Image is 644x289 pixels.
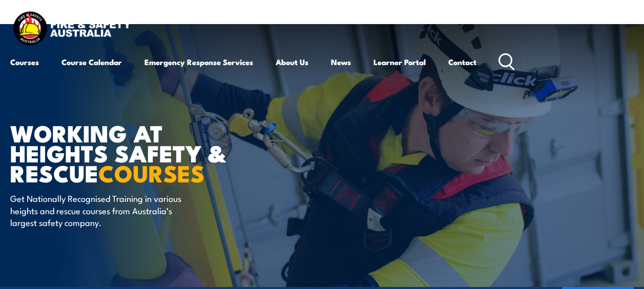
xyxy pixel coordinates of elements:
a: Contact [448,50,476,74]
h1: WORKING AT HEIGHTS SAFETY & RESCUE [10,122,263,182]
a: News [331,50,351,74]
a: About Us [276,50,308,74]
a: Emergency Response Services [144,50,253,74]
strong: COURSES [98,155,204,190]
a: Courses [10,50,39,74]
p: Get Nationally Recognised Training in various heights and rescue courses from Australia’s largest... [10,192,197,228]
a: Course Calendar [61,50,122,74]
a: Learner Portal [373,50,426,74]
